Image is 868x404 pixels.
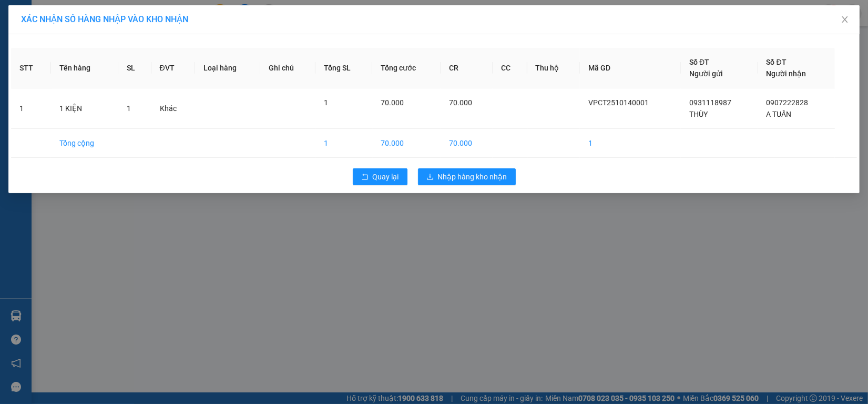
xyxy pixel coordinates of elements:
span: E11, Đường số 8, Khu dân cư Nông [GEOGRAPHIC_DATA], Kv.[GEOGRAPHIC_DATA], [GEOGRAPHIC_DATA] [32,18,112,58]
th: Tên hàng [51,48,118,88]
span: Số ĐT [689,58,709,66]
span: 0931118987 [689,98,731,107]
button: Close [830,5,860,35]
td: 70.000 [372,129,440,158]
span: [PERSON_NAME] [32,7,95,17]
span: Nhập hàng kho nhận [438,171,507,183]
span: Người gửi [689,69,723,78]
span: Số ĐT [767,58,787,66]
span: download [426,173,434,181]
span: 70.000 [449,98,472,107]
span: VPCT2510140001 [588,98,649,107]
img: logo [5,27,30,58]
th: Ghi chú [260,48,315,88]
td: 70.000 [441,129,493,158]
td: 1 [580,129,681,158]
span: THÙY [689,110,708,118]
td: Tổng cộng [51,129,118,158]
td: 1 KIỆN [51,88,118,129]
span: 1900 8181 [32,59,63,67]
span: Người nhận [767,69,806,78]
span: 1 [324,98,328,107]
th: Loại hàng [195,48,260,88]
span: 70.000 [381,98,404,107]
th: Mã GD [580,48,681,88]
th: CR [441,48,493,88]
th: ĐVT [151,48,196,88]
span: A TUẤN [767,110,792,118]
span: 1 [127,104,131,113]
td: 1 [315,129,372,158]
td: Khác [151,88,196,129]
th: SL [118,48,151,88]
span: XÁC NHẬN SỐ HÀNG NHẬP VÀO KHO NHẬN [21,14,188,24]
th: Thu hộ [527,48,580,88]
span: rollback [361,173,369,181]
span: GỬI KHÁCH HÀNG [115,36,221,50]
span: 0907222828 [767,98,809,107]
th: STT [11,48,51,88]
th: Tổng cước [372,48,440,88]
button: downloadNhập hàng kho nhận [418,168,516,185]
th: Tổng SL [315,48,372,88]
button: rollbackQuay lại [353,168,407,185]
th: CC [493,48,527,88]
span: Quay lại [373,171,399,183]
span: close [841,15,849,24]
td: 1 [11,88,51,129]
